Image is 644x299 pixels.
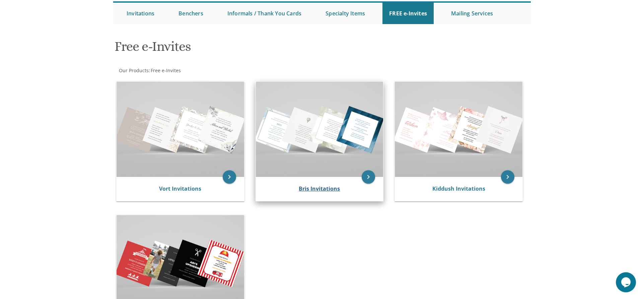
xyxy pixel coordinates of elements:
[395,82,522,177] img: Kiddush Invitations
[113,67,322,74] div: :
[221,3,308,24] a: Informals / Thank You Cards
[299,185,340,192] a: Bris Invitations
[151,67,181,74] span: Free e-Invites
[501,170,514,184] a: keyboard_arrow_right
[159,185,201,192] a: Vort Invitations
[382,3,434,24] a: FREE e-Invites
[256,82,383,177] img: Bris Invitations
[118,67,149,74] a: Our Products
[432,185,485,192] a: Kiddush Invitations
[150,67,181,74] a: Free e-Invites
[120,3,161,24] a: Invitations
[444,3,500,24] a: Mailing Services
[319,3,372,24] a: Specialty Items
[223,170,236,184] a: keyboard_arrow_right
[172,3,210,24] a: Benchers
[115,39,388,59] h1: Free e-Invites
[362,170,375,184] a: keyboard_arrow_right
[117,82,244,177] img: Vort Invitations
[616,272,637,292] iframe: chat widget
